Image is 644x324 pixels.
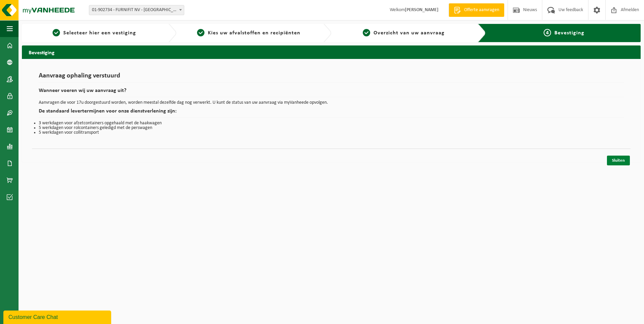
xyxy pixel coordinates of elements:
[89,5,184,15] span: 01-902734 - FURNIFIT NV - DESTELBERGEN
[180,29,318,37] a: 2Kies uw afvalstoffen en recipiënten
[39,88,624,97] h2: Wanneer voeren wij uw aanvraag uit?
[39,126,624,130] li: 5 werkdagen voor rolcontainers geledigd met de perswagen
[53,29,60,36] span: 1
[39,108,624,118] h2: De standaard levertermijnen voor onze dienstverlening zijn:
[22,45,641,59] h2: Bevestiging
[197,29,204,36] span: 2
[363,29,370,36] span: 3
[25,29,163,37] a: 1Selecteer hier een vestiging
[63,30,136,36] span: Selecteer hier een vestiging
[374,30,445,36] span: Overzicht van uw aanvraag
[554,30,584,36] span: Bevestiging
[405,7,439,12] strong: [PERSON_NAME]
[607,156,630,165] a: Sluiten
[39,100,624,105] p: Aanvragen die voor 17u doorgestuurd worden, worden meestal dezelfde dag nog verwerkt. U kunt de s...
[39,72,624,83] h1: Aanvraag ophaling verstuurd
[39,130,624,135] li: 5 werkdagen voor collitransport
[449,3,504,17] a: Offerte aanvragen
[462,7,501,13] span: Offerte aanvragen
[89,5,184,15] span: 01-902734 - FURNIFIT NV - DESTELBERGEN
[335,29,473,37] a: 3Overzicht van uw aanvraag
[208,30,300,36] span: Kies uw afvalstoffen en recipiënten
[39,121,624,126] li: 3 werkdagen voor afzetcontainers opgehaald met de haakwagen
[3,309,112,324] iframe: chat widget
[544,29,551,36] span: 4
